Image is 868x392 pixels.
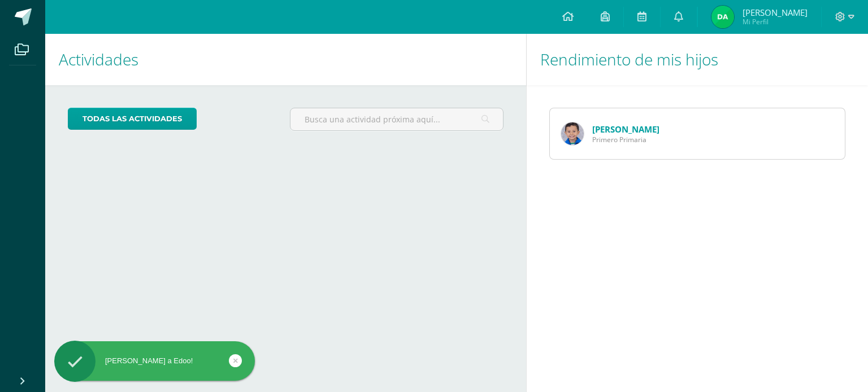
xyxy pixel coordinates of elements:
[59,34,513,85] h1: Actividades
[68,108,197,130] a: todas las Actividades
[54,356,255,366] div: [PERSON_NAME] a Edoo!
[711,6,734,28] img: 8d051a2faae16764f8fe32b811492e28.png
[743,17,808,27] span: Mi Perfil
[743,7,808,18] span: [PERSON_NAME]
[290,108,502,130] input: Busca una actividad próxima aquí...
[592,124,659,135] a: [PERSON_NAME]
[540,34,854,85] h1: Rendimiento de mis hijos
[592,135,659,144] span: Primero Primaria
[561,122,584,145] img: d95b9325783295b2447e31cd21e65ba6.png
